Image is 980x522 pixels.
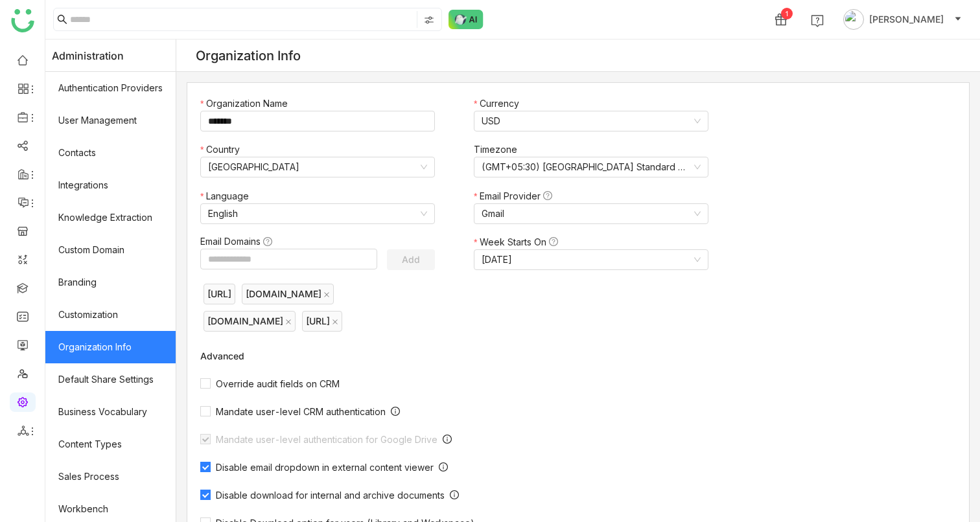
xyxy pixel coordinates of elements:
[45,396,176,428] a: Business Vocabulary
[482,204,701,223] nz-select-item: Gmail
[211,378,345,389] span: Override audit fields on CRM
[474,189,559,203] label: Email Provider
[811,14,824,27] img: help.svg
[45,428,176,460] a: Content Types
[482,250,701,269] nz-select-item: Monday
[45,363,176,396] a: Default Share Settings
[45,72,176,104] a: Authentication Providers
[45,104,176,137] a: User Management
[482,157,701,177] nz-select-item: (GMT+05:30) India Standard Time (Asia/Kolkata)
[302,311,342,332] nz-tag: [URL]
[45,137,176,169] a: Contacts
[211,434,443,445] span: Mandate user-level authentication for Google Drive
[200,234,279,249] label: Email Domains
[211,462,439,473] span: Disable email dropdown in external content viewer
[204,284,235,304] nz-tag: [URL]
[387,249,435,270] button: Add
[45,266,176,299] a: Branding
[45,460,176,493] a: Sales Process
[45,299,176,331] a: Customization
[482,111,701,131] nz-select-item: USD
[208,157,427,177] nz-select-item: United States
[424,15,434,25] img: search-type.svg
[45,234,176,266] a: Custom Domain
[208,204,427,223] nz-select-item: English
[45,201,176,234] a: Knowledge Extraction
[200,96,294,111] label: Organization Name
[200,142,246,157] label: Country
[204,311,296,332] nz-tag: [DOMAIN_NAME]
[474,235,565,249] label: Week Starts On
[242,284,334,304] nz-tag: [DOMAIN_NAME]
[45,169,176,201] a: Integrations
[200,350,721,361] div: Advanced
[196,48,301,63] div: Organization Info
[211,490,450,501] span: Disable download for internal and archive documents
[45,331,176,363] a: Organization Info
[474,96,526,111] label: Currency
[869,12,944,27] span: [PERSON_NAME]
[52,40,124,72] span: Administration
[474,142,524,157] label: Timezone
[211,406,391,417] span: Mandate user-level CRM authentication
[843,9,864,30] img: avatar
[781,8,793,19] div: 1
[11,9,34,32] img: logo
[200,189,255,203] label: Language
[841,9,964,30] button: [PERSON_NAME]
[449,10,484,29] img: ask-buddy-normal.svg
